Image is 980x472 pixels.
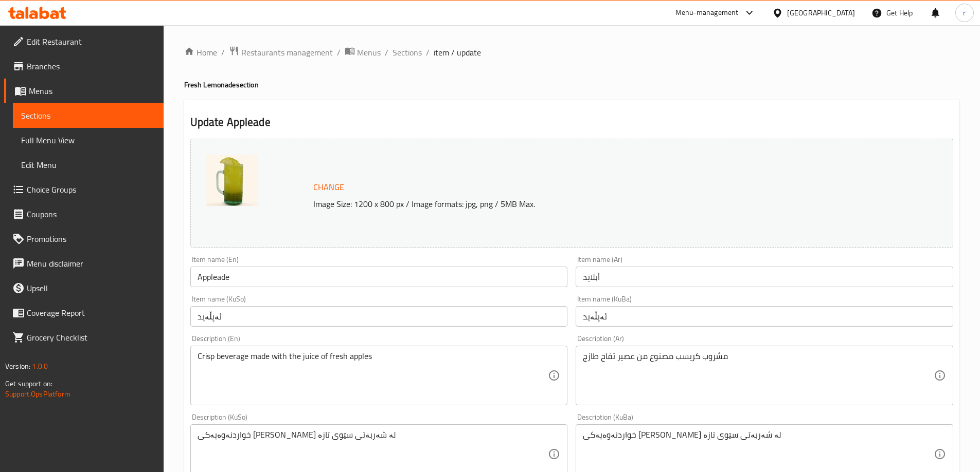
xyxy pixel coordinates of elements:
span: Menus [29,85,155,97]
nav: breadcrumb [184,46,959,59]
span: Full Menu View [21,134,155,146]
a: Sections [13,103,164,128]
div: Menu-management [675,7,739,19]
a: Support.OpsPlatform [5,387,70,401]
li: / [221,46,225,59]
textarea: مشروب كريسب مصنوع من عصير تفاح طازج [583,351,934,400]
a: Menus [4,79,164,103]
a: Upsell [4,276,164,300]
a: Home [184,46,217,59]
input: Enter name Ar [576,267,953,287]
span: Get support on: [5,377,52,390]
span: Menus [357,46,381,59]
h4: Fresh Lemonade section [184,80,959,90]
span: r [963,7,966,18]
span: item / update [434,46,481,59]
span: Change [313,180,344,195]
span: Upsell [27,282,155,294]
li: / [385,46,388,59]
textarea: Crisp beverage made with the juice of fresh apples [198,351,548,400]
img: Appleade638464649724892779.jpg [206,155,258,206]
a: Menus [345,46,381,59]
a: Coverage Report [4,300,164,325]
span: Version: [5,360,30,373]
button: Change [309,177,348,198]
a: Sections [393,46,422,59]
li: / [426,46,430,59]
li: / [337,46,341,59]
a: Menu disclaimer [4,251,164,276]
a: Promotions [4,226,164,251]
span: Branches [27,60,155,72]
div: [GEOGRAPHIC_DATA] [787,7,855,18]
a: Coupons [4,202,164,226]
a: Full Menu View [13,128,164,153]
p: Image Size: 1200 x 800 px / Image formats: jpg, png / 5MB Max. [309,198,858,210]
span: Edit Restaurant [27,35,155,48]
a: Choice Groups [4,177,164,202]
input: Enter name KuBa [576,306,953,327]
input: Enter name En [190,267,568,287]
span: Promotions [27,233,155,245]
span: Coverage Report [27,307,155,319]
span: Restaurants management [241,46,333,59]
input: Enter name KuSo [190,306,568,327]
a: Branches [4,54,164,79]
h2: Update Appleade [190,115,953,130]
span: Edit Menu [21,159,155,171]
a: Edit Restaurant [4,29,164,54]
span: Sections [21,109,155,122]
span: Menu disclaimer [27,257,155,270]
a: Grocery Checklist [4,325,164,350]
a: Restaurants management [229,46,333,59]
a: Edit Menu [13,153,164,177]
span: 1.0.0 [32,360,48,373]
span: Coupons [27,208,155,220]
span: Grocery Checklist [27,331,155,344]
span: Choice Groups [27,183,155,196]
